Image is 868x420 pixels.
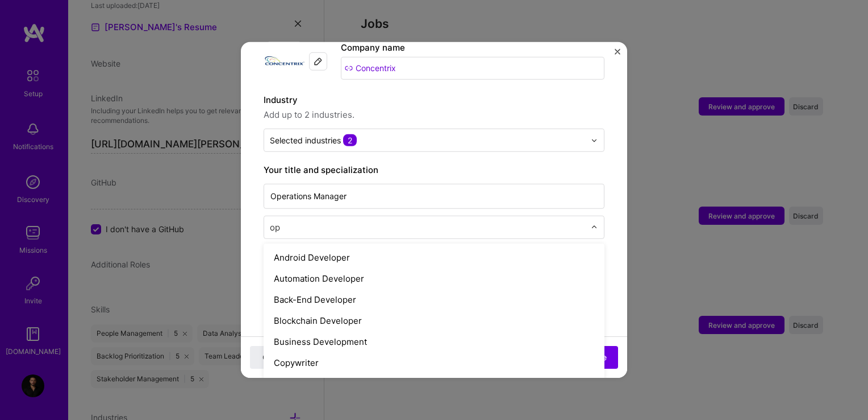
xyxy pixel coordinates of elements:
[267,331,601,352] div: Business Development
[341,42,405,53] label: Company name
[264,108,604,122] span: Add up to 2 industries.
[264,184,604,209] input: Role name
[264,93,604,107] label: Industry
[267,268,601,289] div: Automation Developer
[615,49,620,61] button: Close
[267,352,601,373] div: Copywriter
[262,352,283,363] span: Close
[591,224,598,230] img: drop icon
[343,134,357,146] span: 2
[270,134,357,146] div: Selected industries
[309,52,327,71] div: Edit
[314,57,323,66] img: Edit
[591,137,598,143] img: drop icon
[267,247,601,268] div: Android Developer
[264,163,604,177] label: Your title and specialization
[267,373,601,394] div: DevOps Engineer
[267,310,601,331] div: Blockchain Developer
[267,289,601,310] div: Back-End Developer
[264,41,304,82] img: Company logo
[250,346,295,369] button: Close
[341,57,604,80] input: Search for a company...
